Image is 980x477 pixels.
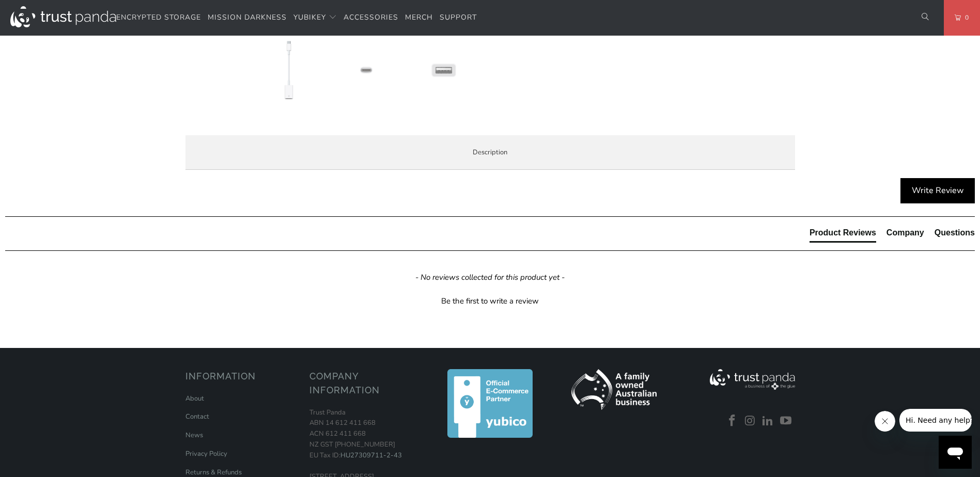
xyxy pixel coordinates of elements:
div: Write Review [900,178,975,204]
iframe: Message from company [899,409,972,432]
span: Accessories [344,12,398,22]
a: Returns & Refunds [185,468,242,477]
a: HU27309711-2-43 [340,451,402,460]
img: Apple USB-C to USB Adapter [330,34,402,106]
a: Trust Panda Australia on YouTube [779,415,794,428]
span: 0 [961,12,969,23]
div: Product Reviews [810,227,876,239]
summary: YubiKey [293,6,337,30]
div: Reviews Tabs [810,227,975,248]
div: Be the first to write a review [441,296,539,307]
span: Hi. Need any help? [6,7,74,15]
a: News [185,431,203,440]
span: Merch [405,12,433,22]
a: Trust Panda Australia on Instagram [742,415,758,428]
div: Company [886,227,924,239]
span: Mission Darkness [208,12,287,22]
a: Accessories [344,6,398,30]
span: Encrypted Storage [116,12,201,22]
em: - No reviews collected for this product yet - [415,272,565,283]
a: Trust Panda Australia on LinkedIn [760,415,776,428]
a: Mission Darkness [208,6,287,30]
div: Be the first to write a review [5,293,975,307]
img: Apple USB-C to USB Adapter [408,34,480,106]
a: Contact [185,412,209,421]
a: Trust Panda Australia on Facebook [725,415,740,428]
span: YubiKey [293,12,326,22]
a: Merch [405,6,433,30]
a: Privacy Policy [185,449,227,458]
iframe: Button to launch messaging window [939,436,972,469]
span: Support [440,12,477,22]
iframe: Close message [875,411,895,432]
nav: Translation missing: en.navigation.header.main_nav [116,6,477,30]
div: Questions [935,227,975,239]
a: About [185,394,204,403]
a: Support [440,6,477,30]
label: Description [185,135,795,170]
img: Trust Panda Australia [10,6,116,27]
a: Encrypted Storage [116,6,201,30]
img: Apple USB-C to USB Adapter [252,34,324,106]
